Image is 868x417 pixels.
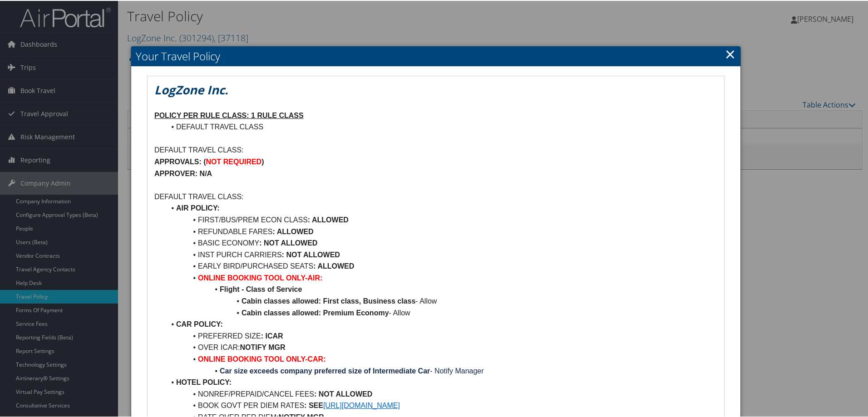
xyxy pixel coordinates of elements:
[154,157,206,165] strong: APPROVALS: (
[165,225,717,237] li: REFUNDABLE FARES
[154,143,717,155] p: DEFAULT TRAVEL CLASS:
[165,306,717,318] li: - Allow
[176,319,223,327] strong: CAR POLICY:
[261,331,283,339] strong: : ICAR
[165,248,717,260] li: INST PURCH CARRIERS
[165,213,717,225] li: FIRST/BUS/PREM ECON CLASS
[154,81,228,97] em: LogZone Inc.
[430,366,483,374] span: - Notify Manager
[220,366,430,374] strong: Car size exceeds company preferred size of Intermediate Car
[165,260,717,271] li: EARLY BIRD/PURCHASED SEATS
[272,227,313,235] strong: : ALLOWED
[154,169,212,177] strong: APPROVER: N/A
[198,354,326,362] strong: ONLINE BOOKING TOOL ONLY-CAR:
[261,157,264,165] strong: )
[154,111,304,118] u: POLICY PER RULE CLASS: 1 RULE CLASS
[165,120,717,132] li: DEFAULT TRAVEL CLASS
[314,389,372,397] strong: : NOT ALLOWED
[242,308,389,316] strong: Cabin classes allowed: Premium Economy
[176,203,220,211] strong: AIR POLICY:
[304,401,323,408] strong: : SEE
[176,378,232,385] strong: HOTEL POLICY:
[206,157,261,165] strong: NOT REQUIRED
[240,343,285,350] strong: NOTIFY MGR
[242,296,415,304] strong: Cabin classes allowed: First class, Business class
[131,45,740,65] h2: Your Travel Policy
[198,273,322,281] strong: ONLINE BOOKING TOOL ONLY-AIR:
[165,236,717,248] li: BASIC ECONOMY
[308,215,349,223] strong: : ALLOWED
[220,285,302,292] strong: Flight - Class of Service
[165,388,717,399] li: NONREF/PREPAID/CANCEL FEES
[165,341,717,353] li: OVER ICAR:
[165,294,717,306] li: - Allow
[725,44,735,62] a: Close
[154,190,717,202] p: DEFAULT TRAVEL CLASS:
[313,261,354,269] strong: : ALLOWED
[165,329,717,341] li: PREFERRED SIZE
[165,399,717,411] li: BOOK GOVT PER DIEM RATES
[282,250,340,258] strong: : NOT ALLOWED
[323,401,400,408] a: [URL][DOMAIN_NAME]
[259,238,317,246] strong: : NOT ALLOWED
